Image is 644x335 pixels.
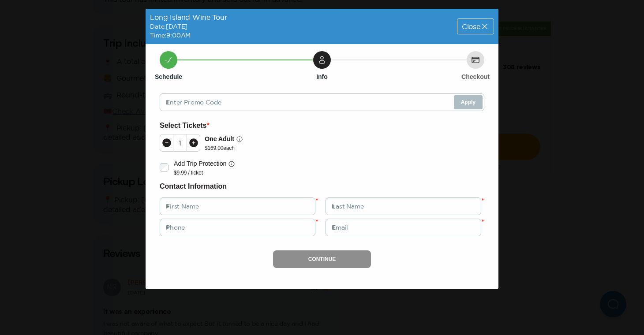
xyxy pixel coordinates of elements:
h6: Checkout [461,72,490,81]
p: Add Trip Protection [174,159,226,169]
h6: Select Tickets [160,120,484,131]
span: Time: 9:00AM [150,32,191,39]
h6: Schedule [155,72,182,81]
div: 1 [173,139,187,146]
p: $9.99 / ticket [174,169,235,176]
h6: Contact Information [160,181,484,192]
span: Date: [DATE] [150,23,187,30]
span: Close [462,23,480,30]
p: $ 169.00 each [205,145,243,152]
span: Long Island Wine Tour [150,13,227,21]
h6: Info [316,72,328,81]
p: One Adult [205,134,234,144]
